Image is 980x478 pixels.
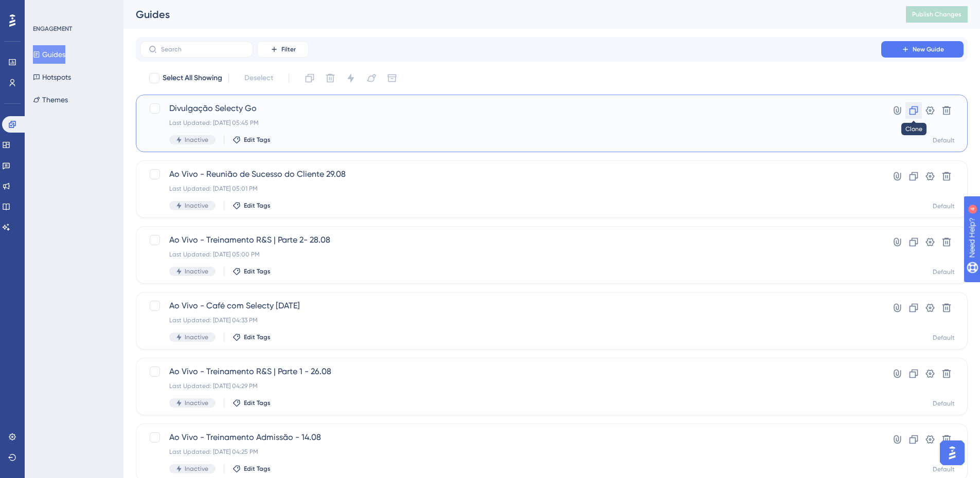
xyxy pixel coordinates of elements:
span: Ao Vivo - Treinamento Admissão - 14.08 [169,431,852,444]
button: Filter [257,41,309,58]
span: Edit Tags [244,201,271,210]
button: Edit Tags [233,267,271,275]
div: 4 [72,5,75,13]
span: Edit Tags [244,267,271,275]
span: Select All Showing [163,72,222,84]
span: Inactive [185,465,208,473]
span: Publish Changes [912,10,961,19]
button: Edit Tags [233,465,271,473]
div: Last Updated: [DATE] 05:01 PM [169,185,852,193]
div: Last Updated: [DATE] 04:33 PM [169,316,852,324]
span: Ao Vivo - Café com Selecty [DATE] [169,300,852,312]
div: Default [933,136,955,144]
span: Edit Tags [244,136,271,144]
button: Hotspots [33,68,71,86]
div: Last Updated: [DATE] 05:45 PM [169,119,852,127]
iframe: UserGuiding AI Assistant Launcher [937,437,968,468]
span: Filter [281,45,296,53]
button: Edit Tags [233,136,271,144]
button: Edit Tags [233,333,271,341]
div: ENGAGEMENT [33,25,72,33]
span: Inactive [185,136,208,144]
span: Edit Tags [244,465,271,473]
span: Ao Vivo - Reunião de Sucesso do Cliente 29.08 [169,168,852,180]
span: Ao Vivo - Treinamento R&S | Parte 2- 28.08 [169,234,852,246]
div: Default [933,268,955,276]
span: Divulgação Selecty Go [169,102,852,115]
div: Default [933,399,955,408]
span: Inactive [185,267,208,275]
input: Search [161,46,244,53]
div: Guides [136,7,880,22]
span: Edit Tags [244,399,271,407]
span: New Guide [913,45,944,53]
button: Publish Changes [906,6,968,23]
div: Default [933,334,955,342]
button: Edit Tags [233,201,271,210]
span: Need Help? [24,3,64,15]
span: Edit Tags [244,333,271,341]
div: Default [933,202,955,210]
button: New Guide [881,41,964,58]
span: Inactive [185,201,208,210]
div: Default [933,465,955,473]
span: Deselect [244,72,273,84]
button: Edit Tags [233,399,271,407]
button: Deselect [235,69,282,87]
span: Inactive [185,399,208,407]
div: Last Updated: [DATE] 04:25 PM [169,448,852,456]
span: Inactive [185,333,208,341]
button: Guides [33,45,65,64]
div: Last Updated: [DATE] 05:00 PM [169,250,852,259]
span: Ao Vivo - Treinamento R&S | Parte 1 - 26.08 [169,365,852,378]
button: Themes [33,90,68,109]
div: Last Updated: [DATE] 04:29 PM [169,382,852,390]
